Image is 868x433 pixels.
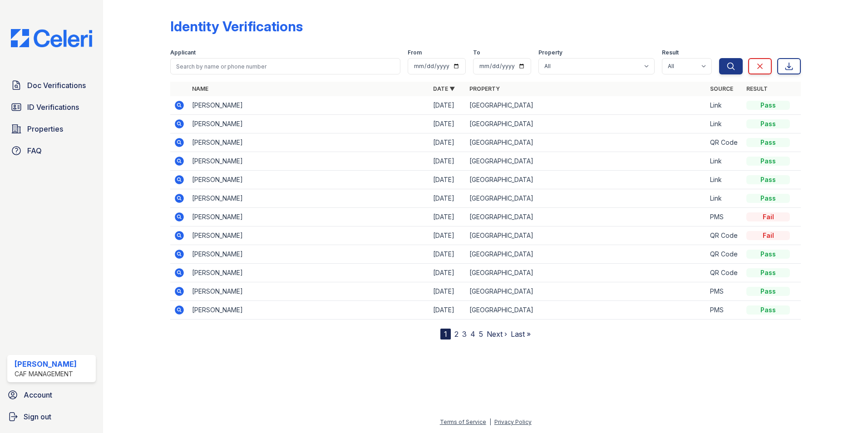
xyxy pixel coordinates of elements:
[440,418,486,425] a: Terms of Service
[429,115,466,133] td: [DATE]
[4,386,99,404] a: Account
[4,29,99,47] img: CE_Logo_Blue-a8612792a0a2168367f1c8372b55b34899dd931a85d93a1a3d3e32e68fde9ad4.png
[466,226,707,245] td: [GEOGRAPHIC_DATA]
[15,359,77,369] div: [PERSON_NAME]
[7,98,96,116] a: ID Verifications
[746,157,790,166] div: Pass
[466,133,707,152] td: [GEOGRAPHIC_DATA]
[746,194,790,203] div: Pass
[466,282,707,301] td: [GEOGRAPHIC_DATA]
[188,189,429,208] td: [PERSON_NAME]
[710,85,733,92] a: Source
[466,264,707,282] td: [GEOGRAPHIC_DATA]
[170,58,400,74] input: Search by name or phone number
[170,49,196,56] label: Applicant
[466,245,707,264] td: [GEOGRAPHIC_DATA]
[429,171,466,189] td: [DATE]
[746,138,790,147] div: Pass
[706,226,743,245] td: QR Code
[440,329,451,340] div: 1
[188,96,429,115] td: [PERSON_NAME]
[746,175,790,184] div: Pass
[24,389,52,400] span: Account
[462,330,467,339] a: 3
[466,301,707,320] td: [GEOGRAPHIC_DATA]
[188,152,429,171] td: [PERSON_NAME]
[170,18,303,34] div: Identity Verifications
[746,250,790,259] div: Pass
[27,80,86,91] span: Doc Verifications
[538,49,562,56] label: Property
[466,115,707,133] td: [GEOGRAPHIC_DATA]
[511,330,531,339] a: Last »
[27,123,63,134] span: Properties
[429,245,466,264] td: [DATE]
[188,301,429,320] td: [PERSON_NAME]
[746,85,768,92] a: Result
[27,145,42,156] span: FAQ
[27,102,79,113] span: ID Verifications
[746,231,790,240] div: Fail
[706,282,743,301] td: PMS
[188,264,429,282] td: [PERSON_NAME]
[429,133,466,152] td: [DATE]
[4,408,99,426] a: Sign out
[706,171,743,189] td: Link
[706,115,743,133] td: Link
[192,85,208,92] a: Name
[706,96,743,115] td: Link
[188,171,429,189] td: [PERSON_NAME]
[746,119,790,128] div: Pass
[706,152,743,171] td: Link
[188,245,429,264] td: [PERSON_NAME]
[429,189,466,208] td: [DATE]
[24,411,51,422] span: Sign out
[489,418,491,425] div: |
[7,142,96,160] a: FAQ
[706,301,743,320] td: PMS
[188,282,429,301] td: [PERSON_NAME]
[487,330,507,339] a: Next ›
[662,49,679,56] label: Result
[466,152,707,171] td: [GEOGRAPHIC_DATA]
[188,208,429,226] td: [PERSON_NAME]
[188,133,429,152] td: [PERSON_NAME]
[454,330,459,339] a: 2
[706,208,743,226] td: PMS
[429,282,466,301] td: [DATE]
[466,171,707,189] td: [GEOGRAPHIC_DATA]
[429,208,466,226] td: [DATE]
[746,101,790,110] div: Pass
[706,264,743,282] td: QR Code
[706,245,743,264] td: QR Code
[188,115,429,133] td: [PERSON_NAME]
[494,418,532,425] a: Privacy Policy
[479,330,483,339] a: 5
[429,226,466,245] td: [DATE]
[429,264,466,282] td: [DATE]
[188,226,429,245] td: [PERSON_NAME]
[466,96,707,115] td: [GEOGRAPHIC_DATA]
[7,76,96,94] a: Doc Verifications
[429,96,466,115] td: [DATE]
[469,85,500,92] a: Property
[7,120,96,138] a: Properties
[466,208,707,226] td: [GEOGRAPHIC_DATA]
[470,330,475,339] a: 4
[15,369,77,379] div: CAF Management
[433,85,455,92] a: Date ▼
[746,287,790,296] div: Pass
[706,133,743,152] td: QR Code
[746,305,790,315] div: Pass
[408,49,422,56] label: From
[746,212,790,221] div: Fail
[746,268,790,277] div: Pass
[429,301,466,320] td: [DATE]
[706,189,743,208] td: Link
[473,49,480,56] label: To
[466,189,707,208] td: [GEOGRAPHIC_DATA]
[429,152,466,171] td: [DATE]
